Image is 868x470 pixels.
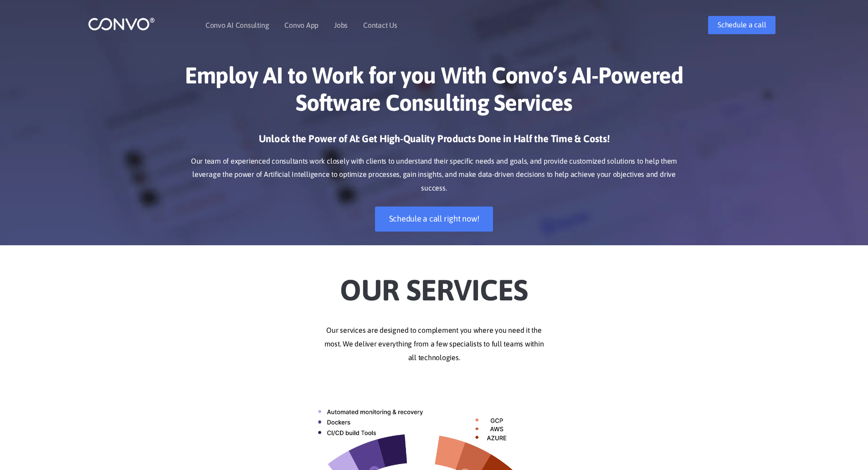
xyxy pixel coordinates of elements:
[334,21,348,29] a: Jobs
[708,16,776,34] a: Schedule a call
[375,207,493,232] a: Schedule a call right now!
[181,132,687,152] h3: Unlock the Power of AI: Get High-Quality Products Done in Half the Time & Costs!
[363,21,397,29] a: Contact Us
[181,324,687,365] p: Our services are designed to complement you where you need it the most. We deliver everything fro...
[181,259,687,310] h2: Our Services
[181,155,687,196] p: Our team of experienced consultants work closely with clients to understand their specific needs ...
[88,17,155,31] img: logo_1.png
[284,21,318,29] a: Convo App
[205,21,269,29] a: Convo AI Consulting
[181,62,687,123] h1: Employ AI to Work for you With Convo’s AI-Powered Software Consulting Services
